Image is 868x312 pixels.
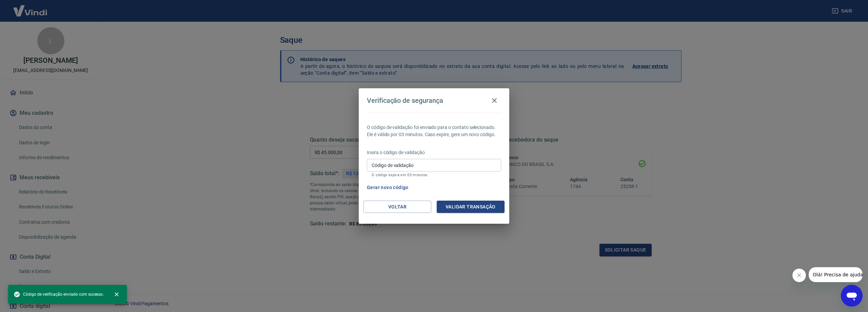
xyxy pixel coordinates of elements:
iframe: Botão para abrir a janela de mensagens [841,285,863,307]
iframe: Fechar mensagem [792,269,806,282]
span: Olá! Precisa de ajuda? [4,5,57,10]
button: close [109,287,124,302]
p: O código expira em 03 minutos. [372,173,496,177]
span: Código de verificação enviado com sucesso. [14,291,104,298]
button: Voltar [363,201,431,213]
button: Validar transação [437,201,505,213]
h4: Verificação de segurança [367,96,443,105]
p: Insira o código de validação [367,149,501,156]
iframe: Mensagem da empresa [809,267,863,282]
p: O código de validação foi enviado para o contato selecionado. Ele é válido por 03 minutos. Caso e... [367,124,501,138]
button: Gerar novo código [364,181,411,194]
